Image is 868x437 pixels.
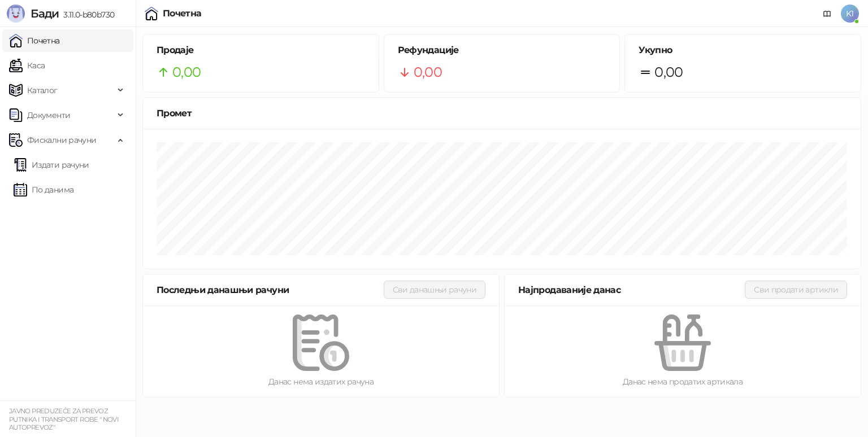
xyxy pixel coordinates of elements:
h5: Рефундације [398,43,606,57]
div: Почетна [163,9,202,18]
span: 0,00 [654,62,683,83]
a: Каса [9,54,45,77]
button: Сви данашњи рачуни [384,281,485,299]
div: Данас нема издатих рачуна [161,375,481,388]
span: Документи [27,104,70,126]
div: Последњи данашњи рачуни [157,283,384,297]
a: Издати рачуни [14,154,89,176]
span: Фискални рачуни [27,129,96,151]
a: По данима [14,178,73,201]
div: Најпродаваније данас [518,283,745,297]
span: 3.11.0-b80b730 [59,10,114,20]
h5: Продаје [157,43,365,57]
img: Logo [7,5,25,23]
span: K1 [841,5,859,23]
a: Почетна [9,29,60,52]
span: 0,00 [172,62,201,83]
div: Данас нема продатих артикала [523,375,843,388]
small: JAVNO PREDUZEĆE ZA PREVOZ PUTNIKA I TRANSPORT ROBE " NOVI AUTOPREVOZ" [9,407,119,431]
button: Сви продати артикли [745,281,847,299]
span: Бади [31,7,59,20]
h5: Укупно [639,43,847,57]
a: Документација [818,5,836,23]
span: Каталог [27,79,58,102]
div: Промет [157,106,847,120]
span: 0,00 [414,62,442,83]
